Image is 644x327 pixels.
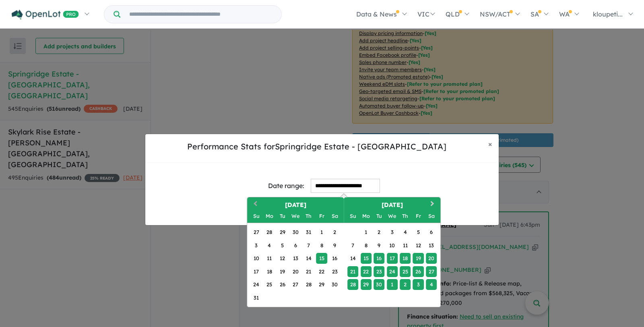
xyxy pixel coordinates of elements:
h5: Performance Stats for Springridge Estate - [GEOGRAPHIC_DATA] [152,141,482,153]
div: Choose Wednesday, August 20th, 2025 [290,266,301,277]
div: Sunday [251,211,262,221]
div: Choose Wednesday, August 27th, 2025 [290,279,301,290]
div: Tuesday [277,211,288,221]
div: Choose Tuesday, July 29th, 2025 [277,227,288,238]
div: Wednesday [387,211,398,221]
div: Choose Saturday, September 6th, 2025 [426,227,437,238]
div: Sunday [347,211,358,221]
div: Choose Thursday, August 7th, 2025 [303,240,314,251]
div: Choose Monday, September 8th, 2025 [361,240,372,251]
div: Choose Thursday, August 28th, 2025 [303,279,314,290]
div: Choose Sunday, August 31st, 2025 [251,292,262,303]
div: Choose Thursday, September 18th, 2025 [400,253,411,264]
div: Saturday [329,211,340,221]
div: Choose Sunday, September 21st, 2025 [347,266,358,277]
div: Choose Tuesday, September 30th, 2025 [374,279,384,290]
div: Month September, 2025 [347,226,438,291]
div: Tuesday [374,211,384,221]
div: Choose Monday, August 4th, 2025 [264,240,275,251]
div: Monday [361,211,372,221]
div: Choose Wednesday, September 24th, 2025 [387,266,398,277]
input: Try estate name, suburb, builder or developer [122,6,280,23]
div: Choose Monday, August 18th, 2025 [264,266,275,277]
button: Previous Month [248,198,261,211]
div: Choose Friday, August 22nd, 2025 [316,266,327,277]
div: Saturday [426,211,437,221]
div: Choose Tuesday, August 12th, 2025 [277,253,288,264]
div: Choose Saturday, August 16th, 2025 [329,253,340,264]
div: Choose Saturday, September 20th, 2025 [426,253,437,264]
div: Choose Sunday, July 27th, 2025 [251,227,262,238]
div: Wednesday [290,211,301,221]
div: Friday [413,211,424,221]
div: Month August, 2025 [250,226,341,304]
div: Choose Friday, September 12th, 2025 [413,240,424,251]
div: Thursday [303,211,314,221]
div: Friday [316,211,327,221]
div: Choose Friday, August 1st, 2025 [316,227,327,238]
div: Choose Saturday, September 27th, 2025 [426,266,437,277]
div: Choose Thursday, September 11th, 2025 [400,240,411,251]
div: Choose Tuesday, September 9th, 2025 [374,240,384,251]
div: Choose Tuesday, September 23rd, 2025 [374,266,384,277]
div: Choose Saturday, October 4th, 2025 [426,279,437,290]
div: Choose Friday, August 15th, 2025 [316,253,327,264]
div: Choose Friday, September 19th, 2025 [413,253,424,264]
div: Choose Sunday, September 28th, 2025 [347,279,358,290]
button: Next Month [427,198,440,211]
div: Monday [264,211,275,221]
h2: [DATE] [247,201,344,210]
div: Choose Tuesday, August 19th, 2025 [277,266,288,277]
div: Choose Friday, August 8th, 2025 [316,240,327,251]
div: Choose Saturday, August 30th, 2025 [329,279,340,290]
div: Choose Saturday, August 9th, 2025 [329,240,340,251]
div: Choose Thursday, September 25th, 2025 [400,266,411,277]
div: Date range: [268,180,304,191]
div: Choose Thursday, September 4th, 2025 [400,227,411,238]
div: Choose Thursday, August 14th, 2025 [303,253,314,264]
div: Choose Monday, September 15th, 2025 [361,253,372,264]
div: Choose Saturday, August 2nd, 2025 [329,227,340,238]
div: Choose Wednesday, August 13th, 2025 [290,253,301,264]
div: Choose Friday, September 5th, 2025 [413,227,424,238]
div: Choose Thursday, October 2nd, 2025 [400,279,411,290]
span: kloupeti... [593,10,623,18]
div: Choose Wednesday, September 3rd, 2025 [387,227,398,238]
div: Choose Monday, September 1st, 2025 [361,227,372,238]
div: Choose Wednesday, September 10th, 2025 [387,240,398,251]
div: Choose Date [247,197,441,307]
div: Choose Monday, September 22nd, 2025 [361,266,372,277]
div: Choose Wednesday, October 1st, 2025 [387,279,398,290]
div: Thursday [400,211,411,221]
div: Choose Thursday, August 21st, 2025 [303,266,314,277]
img: Openlot PRO Logo White [12,10,79,20]
div: Choose Tuesday, September 2nd, 2025 [374,227,384,238]
div: Choose Sunday, August 3rd, 2025 [251,240,262,251]
span: × [488,139,492,149]
div: Choose Sunday, August 17th, 2025 [251,266,262,277]
div: Choose Monday, August 25th, 2025 [264,279,275,290]
div: Choose Tuesday, August 26th, 2025 [277,279,288,290]
div: Choose Sunday, August 10th, 2025 [251,253,262,264]
div: Choose Friday, August 29th, 2025 [316,279,327,290]
div: Choose Tuesday, August 5th, 2025 [277,240,288,251]
div: Choose Wednesday, September 17th, 2025 [387,253,398,264]
div: Choose Thursday, July 31st, 2025 [303,227,314,238]
div: Choose Sunday, September 14th, 2025 [347,253,358,264]
div: Choose Saturday, August 23rd, 2025 [329,266,340,277]
div: Choose Wednesday, July 30th, 2025 [290,227,301,238]
div: Choose Sunday, August 24th, 2025 [251,279,262,290]
div: Choose Monday, July 28th, 2025 [264,227,275,238]
div: Choose Monday, August 11th, 2025 [264,253,275,264]
div: Choose Tuesday, September 16th, 2025 [374,253,384,264]
h2: [DATE] [344,201,440,210]
div: Choose Monday, September 29th, 2025 [361,279,372,290]
div: Choose Wednesday, August 6th, 2025 [290,240,301,251]
div: Choose Sunday, September 7th, 2025 [347,240,358,251]
div: Choose Saturday, September 13th, 2025 [426,240,437,251]
div: Choose Friday, October 3rd, 2025 [413,279,424,290]
div: Choose Friday, September 26th, 2025 [413,266,424,277]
